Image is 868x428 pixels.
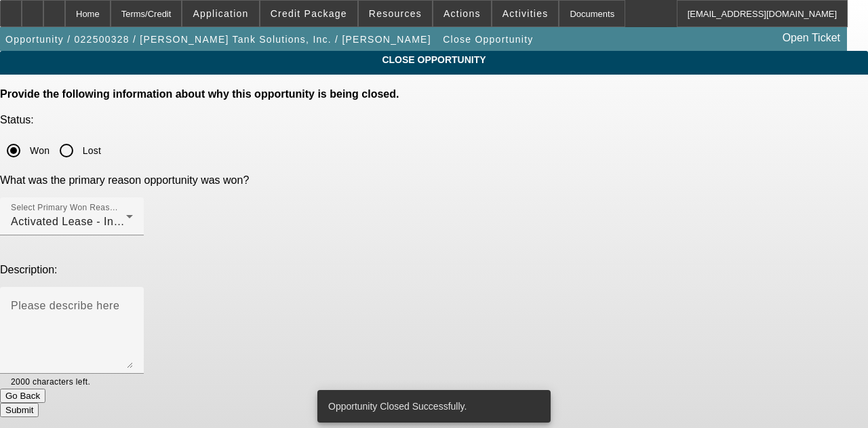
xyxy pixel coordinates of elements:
[502,8,549,19] span: Activities
[271,8,347,19] span: Credit Package
[492,1,559,26] button: Activities
[443,34,533,45] span: Close Opportunity
[260,1,357,26] button: Credit Package
[443,8,481,19] span: Actions
[182,1,258,26] button: Application
[5,34,431,45] span: Opportunity / 022500328 / [PERSON_NAME] Tank Solutions, Inc. / [PERSON_NAME]
[359,1,432,26] button: Resources
[369,8,422,19] span: Resources
[439,27,536,52] button: Close Opportunity
[433,1,491,26] button: Actions
[11,216,171,227] span: Activated Lease - In LeasePlus
[10,54,858,65] span: CLOSE OPPORTUNITY
[11,374,90,389] mat-hint: 2000 characters left.
[27,144,50,157] label: Won
[777,26,846,50] a: Open Ticket
[80,144,101,157] label: Lost
[317,390,545,423] div: Opportunity Closed Successfully.
[11,300,119,311] mat-label: Please describe here
[193,8,248,19] span: Application
[11,203,119,212] mat-label: Select Primary Won Reason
